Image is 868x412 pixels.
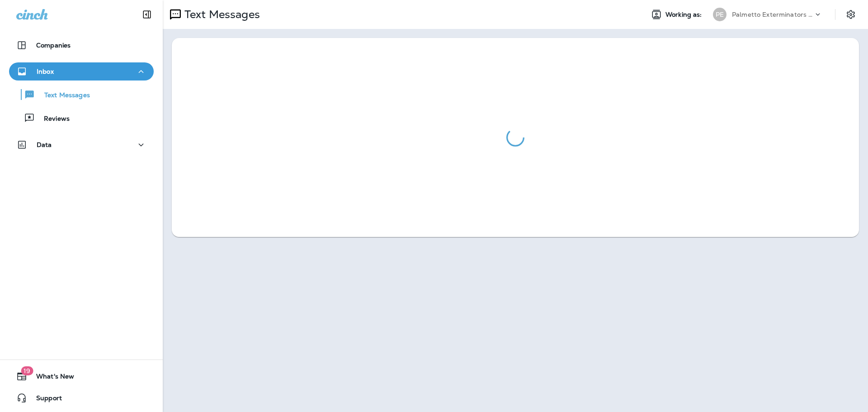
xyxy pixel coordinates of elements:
[713,8,726,21] div: PE
[36,42,71,49] p: Companies
[9,36,154,54] button: Companies
[21,366,33,375] span: 19
[35,115,70,123] p: Reviews
[9,62,154,81] button: Inbox
[843,6,859,23] button: Settings
[9,367,154,385] button: 19What's New
[9,136,154,154] button: Data
[181,8,260,21] p: Text Messages
[9,85,154,104] button: Text Messages
[732,11,813,18] p: Palmetto Exterminators LLC
[35,91,90,100] p: Text Messages
[27,373,74,384] span: What's New
[27,394,62,405] span: Support
[134,5,160,24] button: Collapse Sidebar
[37,141,52,148] p: Data
[665,11,704,19] span: Working as:
[37,68,54,75] p: Inbox
[9,389,154,407] button: Support
[9,109,154,128] button: Reviews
